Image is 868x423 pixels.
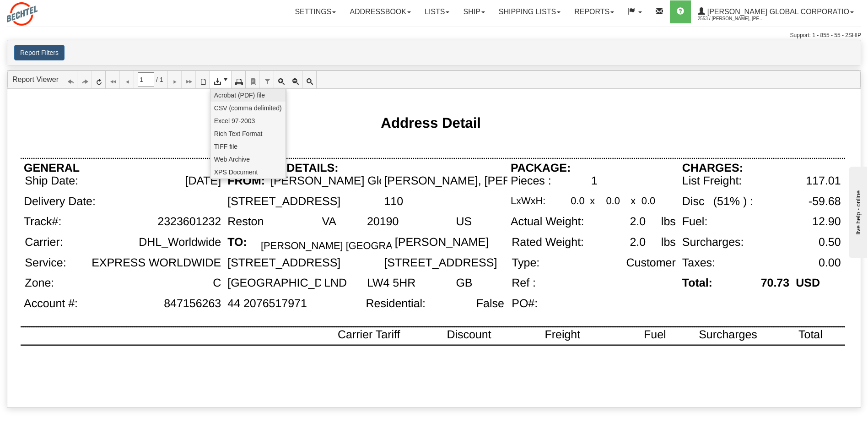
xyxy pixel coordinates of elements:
[270,175,429,188] div: [PERSON_NAME] Global Corp
[819,256,841,269] div: 0.00
[196,71,210,88] a: Toggle Print Preview
[367,216,399,228] div: 20190
[210,140,286,153] a: TIFF file
[214,168,258,177] span: XPS Document
[210,71,232,88] a: Export
[682,256,715,269] div: Taxes:
[591,175,598,188] div: 1
[227,277,346,290] div: [GEOGRAPHIC_DATA]
[185,175,221,188] div: [DATE]
[210,127,286,140] a: Rich Text Format
[384,175,578,188] div: [PERSON_NAME], [PERSON_NAME]
[381,115,481,131] div: Address Detail
[590,195,595,206] div: x
[227,175,265,188] div: FROM:
[302,71,317,88] a: Toggle FullPage/PageWidth
[384,195,403,208] div: 110
[214,103,282,113] span: CSV (comma delimited)
[214,129,263,138] span: Rich Text Format
[456,277,472,290] div: GB
[698,14,766,23] span: 2553 / [PERSON_NAME], [PERSON_NAME]
[157,216,221,228] div: 2323601232
[160,75,163,84] span: 1
[571,195,584,206] div: 0.0
[511,162,571,175] div: PACKAGE:
[761,277,790,290] div: 70.73
[7,8,85,15] div: live help - online
[809,195,841,208] div: -59.68
[682,216,708,228] div: Fuel:
[14,45,65,60] button: Report Filters
[642,195,655,206] div: 0.0
[661,236,676,249] div: lbs
[338,328,400,341] div: Carrier Tariff
[324,277,347,290] div: LND
[796,277,820,290] div: USD
[288,0,343,23] a: Settings
[214,142,237,151] span: TIFF file
[367,277,415,290] div: LW4 5HR
[812,216,841,228] div: 12.90
[512,277,536,290] div: Ref :
[322,216,336,228] div: VA
[139,236,221,249] div: DHL_Worldwide
[395,236,489,249] div: [PERSON_NAME]
[261,240,450,251] div: [PERSON_NAME] [GEOGRAPHIC_DATA]
[25,236,63,249] div: Carrier:
[511,216,584,228] div: Actual Weight:
[384,256,497,269] div: [STREET_ADDRESS]
[682,236,744,249] div: Surcharges:
[227,236,247,249] div: TO:
[213,277,221,290] div: C
[232,71,246,88] a: Print
[819,236,841,249] div: 0.50
[447,328,491,341] div: Discount
[691,0,861,23] a: [PERSON_NAME] Global Corporatio 2553 / [PERSON_NAME], [PERSON_NAME]
[705,8,849,16] span: [PERSON_NAME] Global Corporatio
[366,297,426,310] div: Residential:
[92,256,221,269] div: EXPRESS WORLDWIDE
[25,277,54,290] div: Zone:
[25,256,66,269] div: Service:
[210,166,286,179] a: XPS Document
[7,2,38,26] img: logo2553.jpg
[606,195,620,206] div: 0.0
[25,175,78,188] div: Ship Date:
[274,71,288,88] a: Zoom In
[210,153,286,166] a: Web Archive
[699,328,757,341] div: Surcharges
[798,328,823,341] div: Total
[630,216,646,228] div: 2.0
[626,256,675,269] div: Customer
[567,0,621,23] a: Reports
[12,76,59,83] a: Report Viewer
[92,71,106,88] a: Refresh
[512,256,539,269] div: Type:
[630,236,646,249] div: 2.0
[418,0,456,23] a: Lists
[456,216,472,228] div: US
[847,165,867,258] iframe: chat widget
[713,195,753,208] div: (51% ) :
[682,195,705,208] div: Disc
[214,155,250,164] span: Web Archive
[806,175,841,188] div: 117.01
[682,175,742,188] div: List Freight:
[227,256,340,269] div: [STREET_ADDRESS]
[227,297,307,310] div: 44 2076517971
[7,32,861,39] div: Support: 1 - 855 - 55 - 2SHIP
[545,328,580,341] div: Freight
[492,0,567,23] a: Shipping lists
[476,297,504,310] div: False
[24,297,78,310] div: Account #:
[631,195,636,206] div: x
[682,162,743,175] div: CHARGES:
[644,328,666,341] div: Fuel
[227,162,338,175] div: ADDRESS DETAILS:
[511,195,546,206] div: LxWxH:
[210,114,286,127] a: Excel 97-2003
[214,116,255,125] span: Excel 97-2003
[288,71,302,88] a: Zoom Out
[227,216,264,228] div: Reston
[661,216,676,228] div: lbs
